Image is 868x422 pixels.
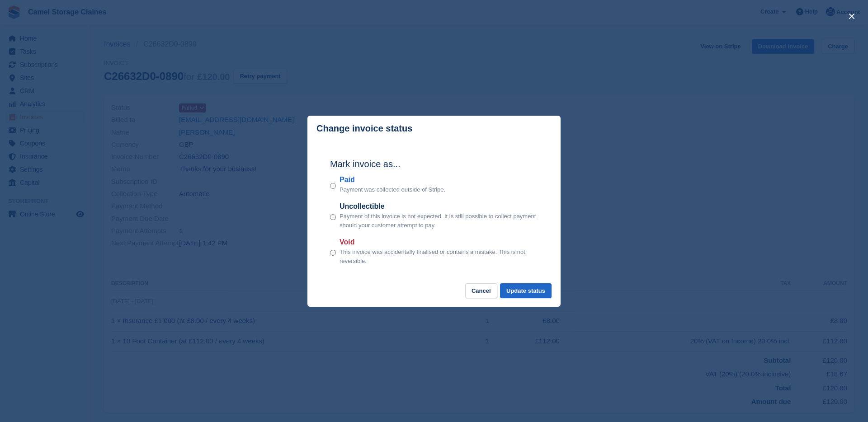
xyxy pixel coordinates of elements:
h2: Mark invoice as... [330,157,538,171]
p: Payment was collected outside of Stripe. [340,185,445,194]
button: close [844,9,859,23]
label: Void [340,237,538,248]
p: Change invoice status [316,123,412,134]
label: Paid [340,174,445,185]
button: Cancel [465,283,497,298]
p: This invoice was accidentally finalised or contains a mistake. This is not reversible. [340,248,538,265]
label: Uncollectible [340,201,538,212]
p: Payment of this invoice is not expected. It is still possible to collect payment should your cust... [340,212,538,230]
button: Update status [500,283,552,298]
